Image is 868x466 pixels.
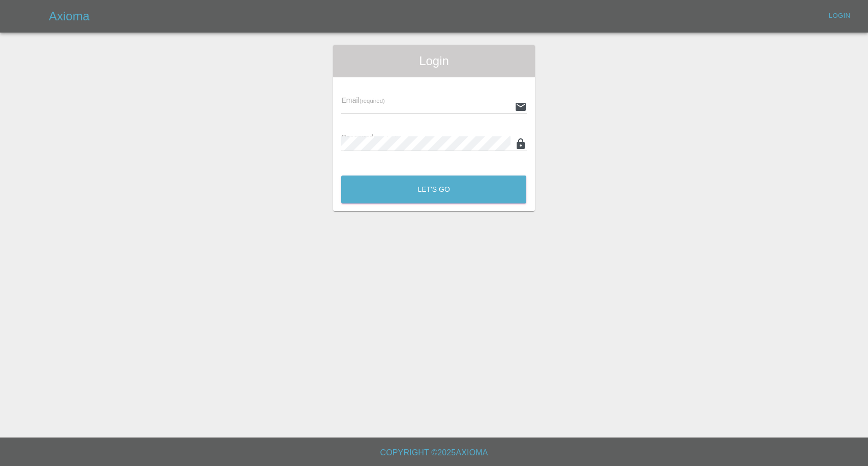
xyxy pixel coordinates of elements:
h6: Copyright © 2025 Axioma [8,446,860,460]
span: Login [341,53,526,69]
small: (required) [373,135,399,141]
button: Let's Go [341,176,526,203]
span: Email [341,96,384,104]
small: (required) [360,98,385,104]
h5: Axioma [49,8,89,24]
a: Login [823,8,856,24]
span: Password [341,133,398,141]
